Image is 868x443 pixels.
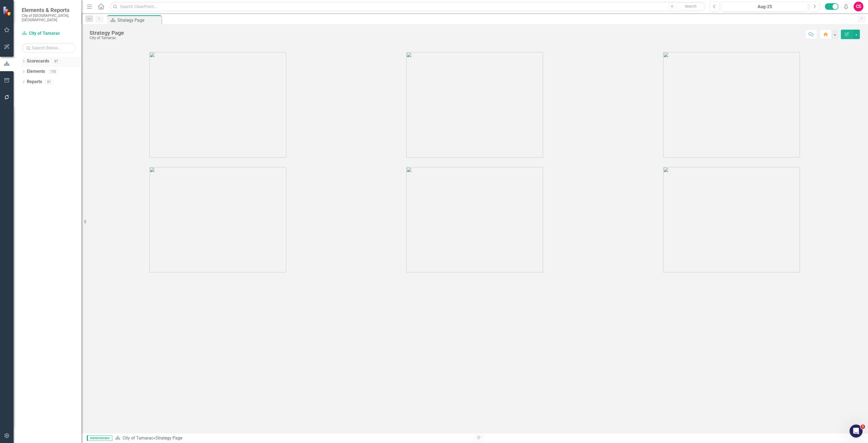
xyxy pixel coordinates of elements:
input: Search ClearPoint... [110,2,706,11]
div: Strategy Page [155,435,182,441]
iframe: Intercom live chat [850,425,863,438]
div: City of Tamarac [90,36,124,40]
div: Strategy Page [117,17,160,24]
button: CS [854,2,863,11]
button: Aug-25 [721,2,808,11]
img: tamarac4%20v2.png [149,167,286,272]
span: Administrator [87,435,112,441]
a: City of Tamarac [123,435,153,441]
button: Search [677,3,704,10]
input: Search Below... [22,43,76,53]
div: 97 [52,59,60,64]
span: 5 [861,425,865,429]
a: Scorecards [27,58,49,64]
div: Strategy Page [90,30,124,36]
img: tamarac1%20v3.png [149,52,286,158]
img: tamarac5%20v2.png [406,167,543,272]
a: City of Tamarac [22,30,76,37]
span: Elements & Reports [22,7,76,13]
a: Reports [27,79,42,85]
div: 61 [45,80,53,84]
div: 170 [48,69,58,74]
span: Search [685,4,697,8]
a: Elements [27,68,45,75]
img: tamarac2%20v3.png [406,52,543,158]
small: City of [GEOGRAPHIC_DATA], [GEOGRAPHIC_DATA] [22,13,76,22]
img: tamarac3%20v3.png [663,52,800,158]
div: » [115,435,471,441]
img: tamarac6%20v2.png [663,167,800,272]
div: Aug-25 [723,4,806,10]
img: ClearPoint Strategy [3,6,12,15]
